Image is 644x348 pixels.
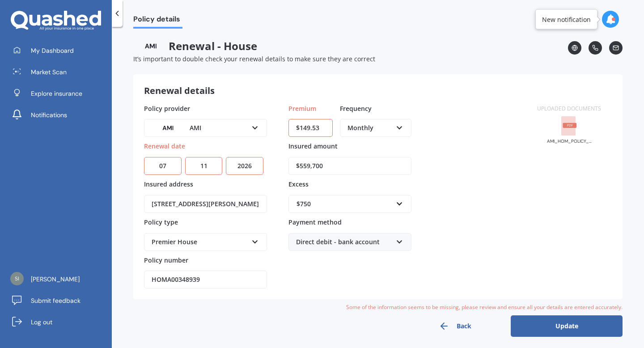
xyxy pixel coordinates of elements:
span: Log out [31,318,52,327]
span: Renewal date [144,142,185,150]
img: 5845d3f3e2fcac01f39ca066a5eab7ba [10,272,24,285]
span: Renewal - House [133,39,568,53]
div: Direct debit - bank account [296,237,392,247]
a: Log out [7,313,112,331]
button: Update [511,315,623,337]
input: Enter amount [288,157,411,175]
button: Back [399,315,511,337]
span: Insured amount [288,142,338,150]
h3: Renewal details [144,85,215,97]
img: AMI-text-1.webp [133,39,169,53]
div: AMI_HOM_POLICY_SCHEDULE_HOMA00348939_20241002213838153.pdf [547,139,592,144]
span: Policy type [144,218,178,226]
span: Insured address [144,180,193,188]
img: AMI-text-1.webp [152,122,185,134]
input: Enter policy number [144,271,267,289]
span: Policy number [144,255,188,264]
span: [PERSON_NAME] [31,275,80,284]
span: It’s important to double check your renewal details to make sure they are correct [133,55,375,63]
input: Enter amount [288,119,333,137]
a: Explore insurance [7,85,112,102]
div: $750 [297,199,393,209]
span: Payment method [288,218,342,226]
span: Notifications [31,110,67,119]
span: Excess [288,180,309,188]
a: Market Scan [7,63,112,81]
div: Monthly [347,123,392,133]
div: Premier House [152,237,248,247]
div: Some of the information seems to be missing, please review and ensure all your details are entere... [133,303,623,312]
a: Submit feedback [7,292,112,310]
span: Market Scan [31,68,67,76]
input: Enter address [144,195,267,213]
span: My Dashboard [31,46,74,55]
span: Premium [288,104,316,112]
a: [PERSON_NAME] [7,270,112,288]
div: New notification [542,15,591,24]
div: AMI [152,123,248,133]
label: Uploaded documents [537,105,601,112]
span: Frequency [340,104,372,112]
span: Policy provider [144,104,190,112]
span: Explore insurance [31,89,82,98]
a: Notifications [7,106,112,124]
a: My Dashboard [7,42,112,59]
span: Policy details [133,15,182,27]
span: Submit feedback [31,296,80,305]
